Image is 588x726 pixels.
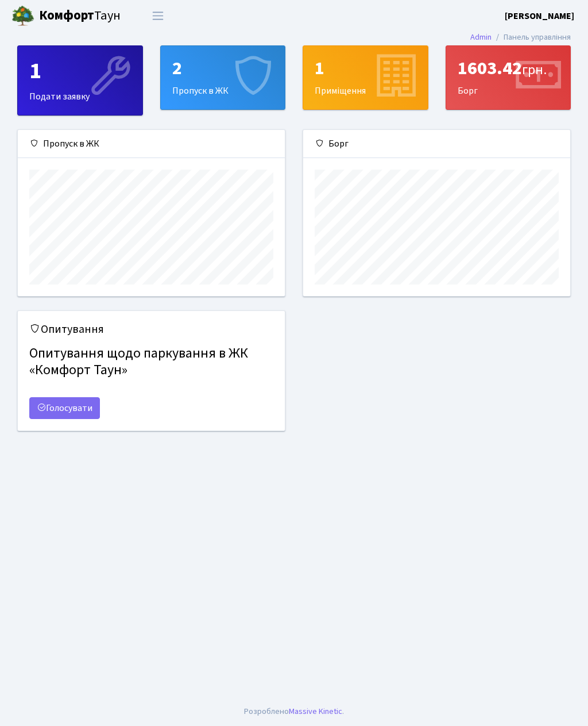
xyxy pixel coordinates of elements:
[244,705,344,718] div: .
[29,341,273,383] h4: Опитування щодо паркування в ЖК «Комфорт Таун»
[39,6,94,25] b: Комфорт
[303,130,570,158] div: Борг
[161,46,285,109] div: Пропуск в ЖК
[244,705,289,717] a: Розроблено
[17,45,143,116] a: 1Подати заявку
[315,57,416,79] div: 1
[470,31,492,43] a: Admin
[11,5,34,28] img: logo.png
[458,57,559,79] div: 1603.42
[505,10,574,22] b: [PERSON_NAME]
[303,45,428,110] a: 1Приміщення
[29,57,131,85] div: 1
[303,46,428,109] div: Приміщення
[172,57,274,79] div: 2
[29,397,100,419] a: Голосувати
[505,9,574,23] a: [PERSON_NAME]
[446,46,571,109] div: Борг
[39,6,121,26] span: Таун
[492,31,571,44] li: Панель управління
[289,705,342,717] a: Massive Kinetic
[160,45,286,110] a: 2Пропуск в ЖК
[453,25,588,49] nav: breadcrumb
[29,322,273,336] h5: Опитування
[144,6,172,25] button: Переключити навігацію
[18,46,142,115] div: Подати заявку
[18,130,285,158] div: Пропуск в ЖК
